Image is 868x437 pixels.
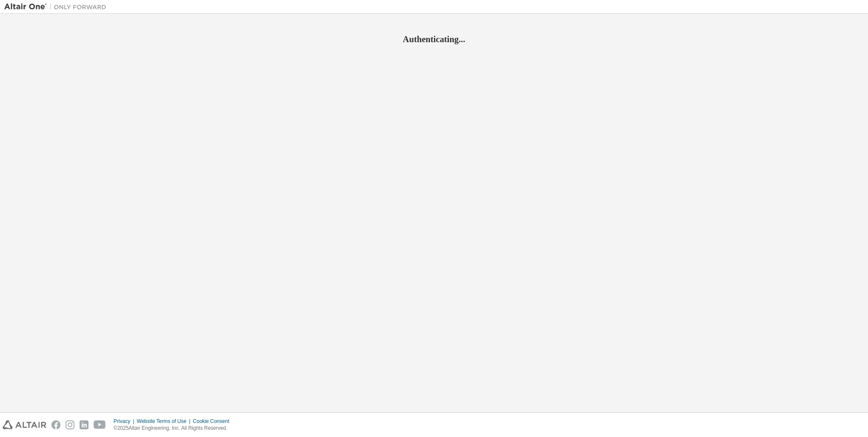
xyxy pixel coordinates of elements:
[4,34,864,45] h2: Authenticating...
[137,418,193,425] div: Website Terms of Use
[3,420,46,429] img: altair_logo.svg
[193,418,234,425] div: Cookie Consent
[80,420,89,429] img: linkedin.svg
[114,418,137,425] div: Privacy
[51,420,60,429] img: facebook.svg
[66,420,74,429] img: instagram.svg
[94,420,106,429] img: youtube.svg
[4,3,111,11] img: Altair One
[114,425,234,432] p: © 2025 Altair Engineering, Inc. All Rights Reserved.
